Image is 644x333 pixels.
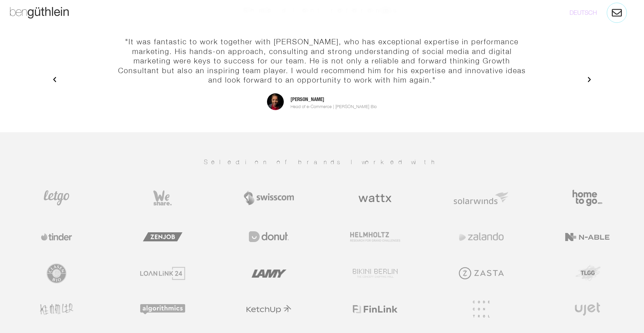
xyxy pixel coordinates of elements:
[290,103,377,110] span: Head of e-Commerce | [PERSON_NAME] Bio
[109,30,534,129] div: 2 / 14
[267,93,284,110] img: Sara Ripken
[570,9,597,16] a: DEUTSCH
[3,159,641,165] h2: Selection of brands I worked with
[109,30,534,129] div: Slides
[116,37,528,85] div: "It was fantastic to work together with [PERSON_NAME], who has exceptional expertise in performan...
[290,96,377,104] span: [PERSON_NAME]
